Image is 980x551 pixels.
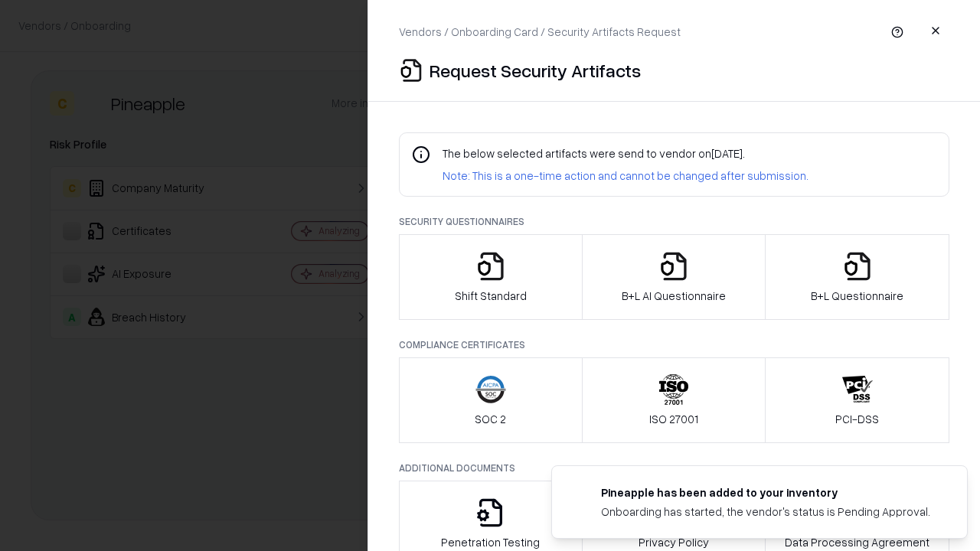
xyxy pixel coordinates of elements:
button: SOC 2 [399,357,583,443]
p: Compliance Certificates [399,338,949,351]
p: SOC 2 [475,411,506,427]
p: Security Questionnaires [399,215,949,228]
p: Note: This is a one-time action and cannot be changed after submission. [443,168,808,184]
button: B+L AI Questionnaire [582,234,766,320]
p: Penetration Testing [441,534,540,550]
button: PCI-DSS [765,357,949,443]
p: ISO 27001 [649,411,698,427]
p: Shift Standard [455,288,527,304]
button: Shift Standard [399,234,583,320]
div: Pineapple has been added to your inventory [601,484,930,500]
p: B+L AI Questionnaire [622,288,726,304]
p: Data Processing Agreement [785,534,929,550]
div: Onboarding has started, the vendor's status is Pending Approval. [601,504,930,520]
p: PCI-DSS [835,411,879,427]
button: ISO 27001 [582,357,766,443]
p: Request Security Artifacts [430,58,641,83]
button: B+L Questionnaire [765,234,949,320]
img: pineappleenergy.com [570,484,589,503]
p: Additional Documents [399,461,949,474]
p: Vendors / Onboarding Card / Security Artifacts Request [399,24,681,40]
p: Privacy Policy [639,534,709,550]
p: The below selected artifacts were send to vendor on [DATE] . [443,145,808,161]
p: B+L Questionnaire [811,288,903,304]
